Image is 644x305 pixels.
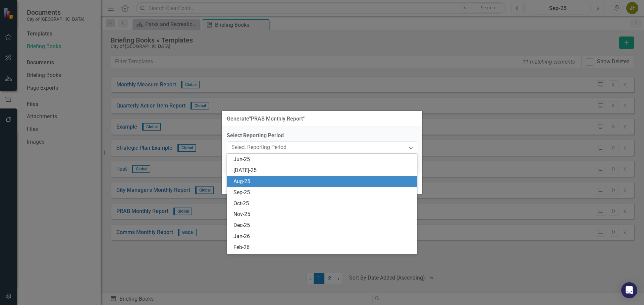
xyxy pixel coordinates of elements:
[621,282,637,298] div: Open Intercom Messenger
[233,233,413,240] div: Jan-26
[233,222,413,229] div: Dec-25
[233,211,413,218] div: Nov-25
[233,156,413,163] div: Jun-25
[233,200,413,208] div: Oct-25
[233,189,413,197] div: Sep-25
[233,178,413,185] div: Aug-25
[233,167,413,174] div: [DATE]-25
[227,132,417,140] label: Select Reporting Period
[227,116,305,122] div: Generate " PRAB Monthly Report "
[233,244,413,251] div: Feb-26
